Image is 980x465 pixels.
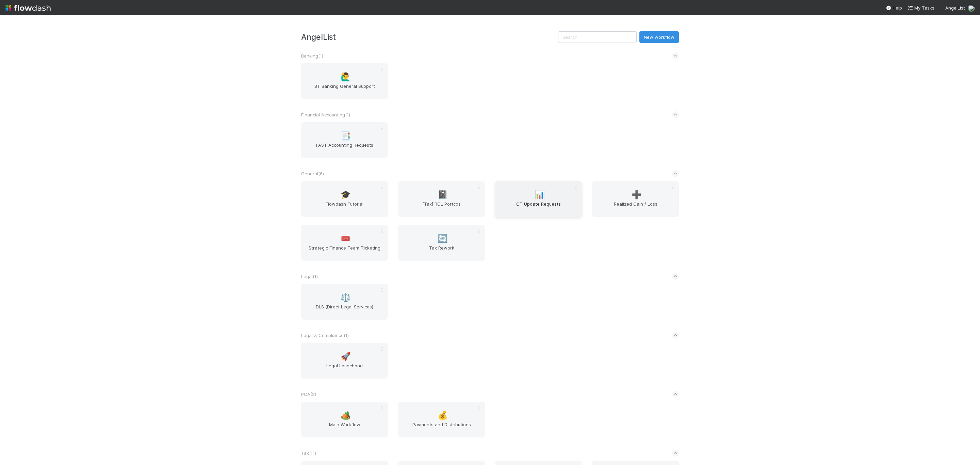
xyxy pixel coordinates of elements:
[495,181,582,217] a: 📊CT Update Requests
[304,303,385,317] span: DLS (Direct Legal Services)
[341,352,351,361] span: 🚀
[398,402,485,437] a: 💰Payments and Distributions
[301,343,388,379] a: 🚀Legal Launchpad
[398,181,485,217] a: 📓[Tax] RGL Portcos
[301,122,388,158] a: 📑FAST Accounting Requests
[304,244,385,258] span: Strategic Finance Team Ticketing
[301,274,318,279] span: Legal ( 1 )
[301,32,558,42] h3: AngelList
[5,2,51,14] img: logo-inverted-e16ddd16eac7371096b0.svg
[592,181,679,217] a: ➕Realized Gain / Loss
[558,31,637,43] input: Search...
[595,201,676,214] span: Realized Gain / Loss
[301,391,316,397] span: PCA ( 2 )
[301,53,323,59] span: Banking ( 1 )
[498,201,579,214] span: CT Update Requests
[886,4,902,11] div: Help
[304,201,385,214] span: Flowdash Tutorial
[401,201,482,214] span: [Tax] RGL Portcos
[304,142,385,155] span: FAST Accounting Requests
[908,5,934,11] span: My Tasks
[968,5,975,12] img: avatar_bc42736a-3f00-4d10-a11d-d22e63cdc729.png
[301,450,316,456] span: Tax ( 11 )
[301,171,324,176] span: General ( 6 )
[632,190,642,199] span: ➕
[301,225,388,261] a: 🎟️Strategic Finance Team Ticketing
[341,73,351,81] span: 🙋‍♂️
[301,181,388,217] a: 🎓Flowdash Tutorial
[945,5,965,11] span: AngelList
[401,244,482,258] span: Tax Rework
[398,225,485,261] a: 🔄Tax Rework
[341,131,351,140] span: 📑
[535,190,545,199] span: 📊
[341,234,351,243] span: 🎟️
[301,284,388,320] a: ⚖️DLS (Direct Legal Services)
[341,190,351,199] span: 🎓
[304,83,385,96] span: BT Banking General Support
[341,293,351,302] span: ⚖️
[908,4,934,11] a: My Tasks
[301,112,350,117] span: Financial Accounting ( 1 )
[438,190,448,199] span: 📓
[341,411,351,420] span: 🏕️
[301,333,349,338] span: Legal & Compliance ( 1 )
[304,421,385,435] span: Main Workflow
[401,421,482,435] span: Payments and Distributions
[438,411,448,420] span: 💰
[304,362,385,376] span: Legal Launchpad
[301,63,388,99] a: 🙋‍♂️BT Banking General Support
[639,31,679,43] button: New workflow
[301,402,388,437] a: 🏕️Main Workflow
[438,234,448,243] span: 🔄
